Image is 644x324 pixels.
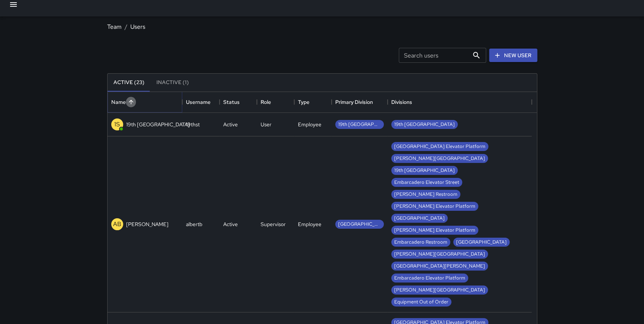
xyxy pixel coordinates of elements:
div: Role [261,92,271,112]
div: Status [220,92,257,112]
span: [PERSON_NAME][GEOGRAPHIC_DATA] [391,287,488,294]
div: User [261,121,271,128]
div: Name [111,92,126,112]
span: [GEOGRAPHIC_DATA] Elevator Platform [335,221,384,228]
span: [GEOGRAPHIC_DATA][PERSON_NAME] [391,263,488,270]
div: Name [108,92,182,112]
div: Active [223,220,238,228]
span: 19th [GEOGRAPHIC_DATA] [391,167,458,174]
p: AB [113,220,121,229]
span: [GEOGRAPHIC_DATA] Elevator Platform [391,143,488,150]
div: Primary Division [335,92,373,112]
span: [PERSON_NAME] Elevator Platform [391,227,478,234]
span: Embarcadero Elevator Street [391,179,462,186]
span: [PERSON_NAME][GEOGRAPHIC_DATA] [391,155,488,162]
div: Status [223,92,240,112]
span: [GEOGRAPHIC_DATA] [453,239,510,246]
a: Team [107,23,122,31]
div: Username [182,92,220,112]
p: 1S [114,120,120,129]
div: Role [257,92,294,112]
span: Embarcadero Restroom [391,239,450,246]
span: 19th [GEOGRAPHIC_DATA] [391,121,458,128]
div: Employee [298,121,321,128]
div: 19thst [186,121,200,128]
p: 19th [GEOGRAPHIC_DATA] [126,121,190,128]
div: Employee [298,220,321,228]
div: Type [294,92,332,112]
span: Equipment Out of Order [391,299,451,306]
p: [PERSON_NAME] [126,220,168,228]
a: Users [130,23,145,31]
a: New User [489,49,537,62]
div: Supervisor [261,220,286,228]
span: [PERSON_NAME][GEOGRAPHIC_DATA] [391,251,488,258]
div: Divisions [391,92,412,112]
div: Primary Division [332,92,388,112]
li: / [125,22,127,31]
div: Divisions [388,92,532,112]
span: [PERSON_NAME] Restroom [391,191,460,198]
div: Active [223,121,238,128]
span: 19th [GEOGRAPHIC_DATA] [335,121,384,128]
button: Sort [126,97,136,107]
div: albertb [186,220,202,228]
div: Username [186,92,211,112]
div: Type [298,92,309,112]
span: [GEOGRAPHIC_DATA] [391,215,448,222]
span: [PERSON_NAME] Elevator Platform [391,203,478,210]
button: Inactive (1) [150,74,195,92]
span: Embarcadero Elevator Platform [391,275,468,282]
button: Active (23) [108,74,150,92]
